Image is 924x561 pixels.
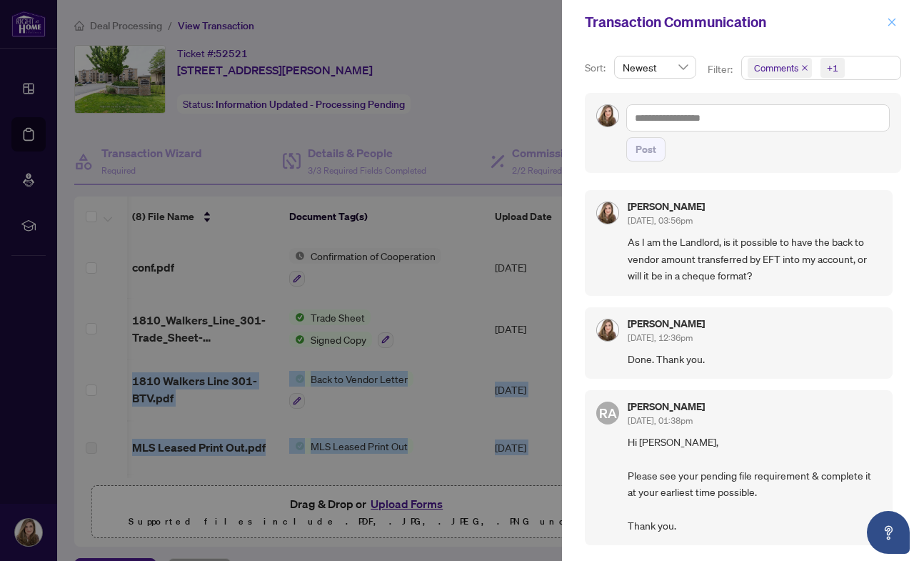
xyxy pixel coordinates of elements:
img: Profile Icon [597,319,618,341]
span: Hi [PERSON_NAME], Please see your pending file requirement & complete it at your earliest time po... [628,434,881,534]
span: As I am the Landlord, is it possible to have the back to vendor amount transferred by EFT into my... [628,234,881,284]
p: Sort: [585,60,608,76]
p: Filter: [708,61,735,77]
span: Newest [623,56,688,78]
span: [DATE], 03:56pm [628,215,693,226]
span: Done. Thank you. [628,351,881,367]
span: [DATE], 12:36pm [628,332,693,343]
h5: [PERSON_NAME] [628,319,705,329]
button: Open asap [867,511,910,554]
span: Comments [754,61,798,75]
span: [DATE], 01:38pm [628,415,693,426]
span: close [887,17,897,27]
span: RA [599,403,617,423]
img: Profile Icon [597,105,618,126]
span: close [801,64,808,71]
span: Comments [748,58,812,78]
h5: [PERSON_NAME] [628,402,705,412]
h5: [PERSON_NAME] [628,202,705,212]
img: Profile Icon [597,202,618,224]
button: Post [626,137,666,162]
div: Transaction Communication [585,11,883,33]
div: +1 [827,61,838,75]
